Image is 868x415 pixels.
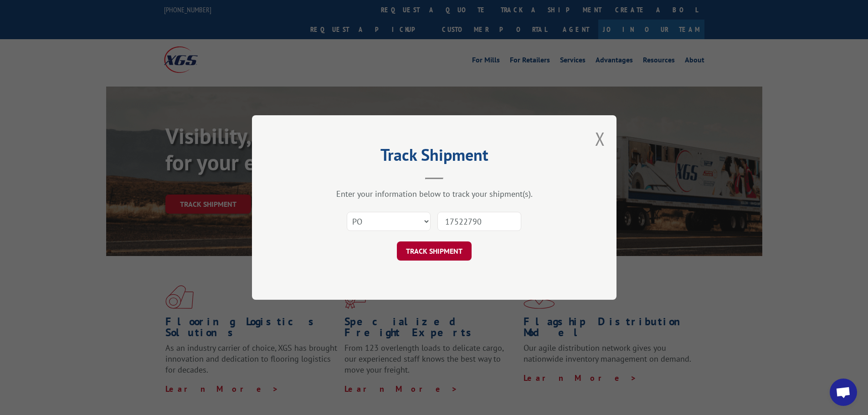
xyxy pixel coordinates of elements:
h2: Track Shipment [298,149,571,166]
button: TRACK SHIPMENT [397,241,472,261]
input: Number(s) [437,212,521,231]
button: Close modal [595,127,605,151]
div: Enter your information below to track your shipment(s). [298,189,571,199]
div: Open chat [830,379,857,406]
